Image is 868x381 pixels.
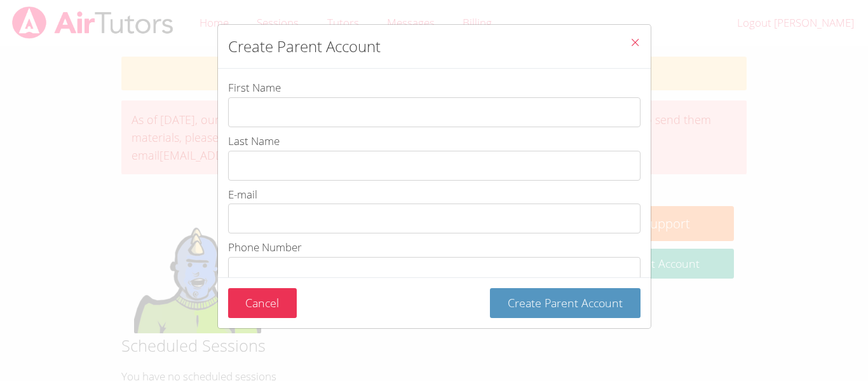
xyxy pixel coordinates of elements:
span: Last Name [228,134,280,148]
input: First Name [228,97,641,127]
input: E-mail [228,204,641,233]
h2: Create Parent Account [228,35,381,58]
button: Create Parent Account [490,288,641,318]
input: Last Name [228,151,641,181]
button: Close [620,25,651,64]
span: Phone Number [228,240,302,254]
span: Create Parent Account [508,295,623,310]
span: First Name [228,80,281,95]
input: Phone Number [228,257,641,287]
span: E-mail [228,187,257,202]
button: Cancel [228,288,297,318]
